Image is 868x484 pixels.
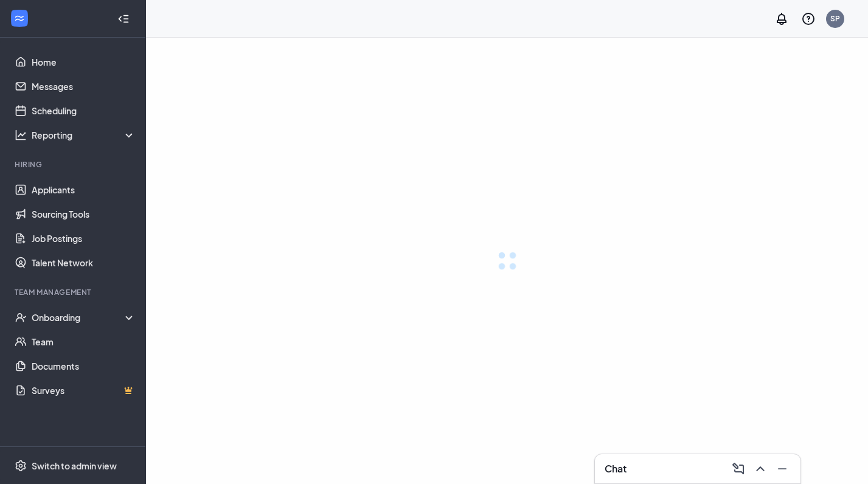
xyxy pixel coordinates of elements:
a: SurveysCrown [32,378,136,403]
a: Messages [32,74,136,99]
a: Team [32,330,136,354]
svg: QuestionInfo [801,12,816,26]
div: Team Management [15,287,133,297]
svg: Analysis [15,129,27,141]
a: Scheduling [32,99,136,123]
button: Minimize [771,459,791,479]
svg: ChevronUp [753,462,768,476]
svg: Minimize [775,462,790,476]
svg: UserCheck [15,311,27,323]
div: Switch to admin view [32,460,117,472]
a: Documents [32,354,136,378]
div: SP [830,13,840,24]
svg: Collapse [117,13,130,25]
div: Onboarding [32,311,136,323]
a: Applicants [32,178,136,202]
div: Hiring [15,159,133,170]
svg: Notifications [774,12,789,26]
svg: Settings [15,460,27,472]
button: ChevronUp [749,459,769,479]
svg: WorkstreamLogo [13,12,26,24]
button: ComposeMessage [727,459,747,479]
h3: Chat [605,462,627,475]
svg: ComposeMessage [731,462,746,476]
a: Home [32,50,136,74]
a: Talent Network [32,251,136,275]
a: Job Postings [32,226,136,251]
a: Sourcing Tools [32,202,136,226]
div: Reporting [32,129,136,141]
